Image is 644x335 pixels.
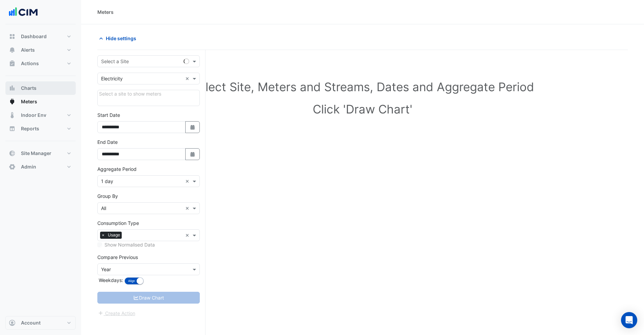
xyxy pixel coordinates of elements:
span: × [100,232,106,238]
app-icon: Alerts [9,47,16,53]
label: Group By [97,192,118,200]
button: Actions [5,57,76,70]
label: Weekdays: [97,277,123,284]
div: Meters [97,8,114,16]
button: Site Manager [5,147,76,160]
app-icon: Site Manager [9,150,16,157]
button: Meters [5,95,76,108]
span: Account [21,319,41,326]
button: Indoor Env [5,108,76,122]
label: Start Date [97,111,120,119]
app-icon: Meters [9,98,16,105]
h1: Select Site, Meters and Streams, Dates and Aggregate Period [108,80,617,94]
fa-icon: Select Date [190,151,196,157]
fa-icon: Select Date [190,124,196,130]
span: Charts [21,85,37,92]
label: Compare Previous [97,254,138,261]
label: Aggregate Period [97,165,137,173]
span: Usage [106,232,122,238]
app-icon: Admin [9,163,16,170]
span: Reports [21,125,39,132]
app-icon: Reports [9,125,16,132]
span: Alerts [21,47,35,53]
h1: Click 'Draw Chart' [108,102,617,116]
button: Alerts [5,43,76,57]
app-escalated-ticket-create-button: Please correct errors first [97,310,136,315]
app-icon: Actions [9,60,16,67]
app-icon: Indoor Env [9,112,16,119]
span: Clear [185,178,191,185]
label: Show Normalised Data [104,241,155,248]
span: Site Manager [21,150,51,157]
button: Hide settings [97,32,141,44]
button: Charts [5,81,76,95]
span: Clear [185,232,191,239]
app-icon: Dashboard [9,33,16,40]
label: End Date [97,138,118,146]
button: Account [5,316,76,330]
div: Open Intercom Messenger [621,312,637,328]
span: Clear [185,75,191,82]
span: Indoor Env [21,112,46,119]
img: Company Logo [8,5,39,19]
div: Click Update or Cancel in Details panel [97,90,200,106]
button: Dashboard [5,30,76,43]
span: Meters [21,98,37,105]
span: Hide settings [106,35,136,42]
span: Actions [21,60,39,67]
span: Dashboard [21,33,47,40]
span: Admin [21,163,36,170]
button: Admin [5,160,76,174]
button: Reports [5,122,76,135]
app-icon: Charts [9,85,16,92]
span: Clear [185,205,191,212]
label: Consumption Type [97,220,139,227]
div: Select meters or streams to enable normalisation [97,241,200,248]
